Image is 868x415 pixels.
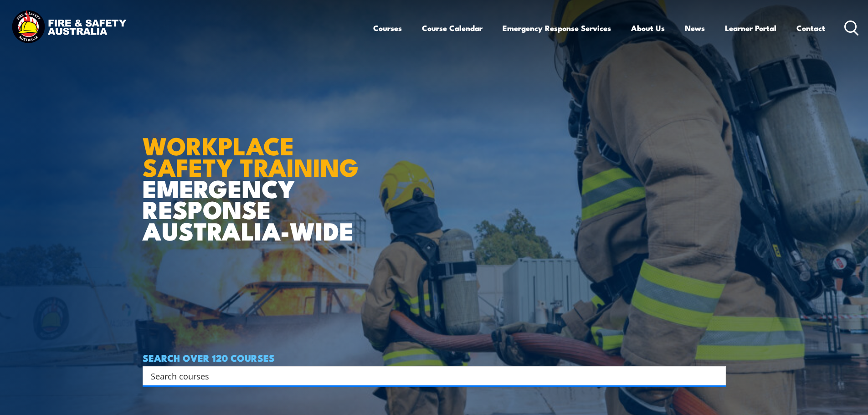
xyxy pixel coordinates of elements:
[796,16,825,40] a: Contact
[143,353,726,363] h4: SEARCH OVER 120 COURSES
[710,369,723,382] button: Search magnifier button
[373,16,402,40] a: Courses
[151,369,706,383] input: Search input
[153,369,708,382] form: Search form
[503,16,611,40] a: Emergency Response Services
[685,16,705,40] a: News
[631,16,665,40] a: About Us
[422,16,483,40] a: Course Calendar
[143,126,359,185] strong: WORKPLACE SAFETY TRAINING
[143,112,365,241] h1: EMERGENCY RESPONSE AUSTRALIA-WIDE
[725,16,776,40] a: Learner Portal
